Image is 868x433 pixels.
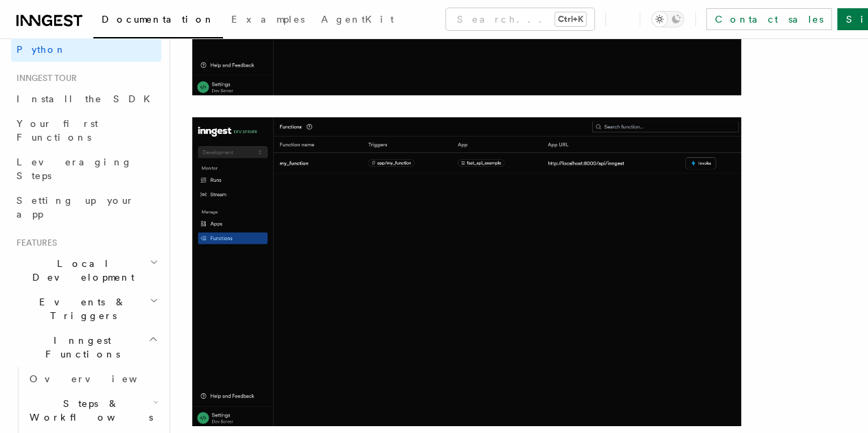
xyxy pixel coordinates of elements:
[24,397,153,424] span: Steps & Workflows
[223,4,313,37] a: Examples
[24,366,161,391] a: Overview
[11,111,161,150] a: Your first Functions
[102,14,215,25] span: Documentation
[11,86,161,111] a: Install the SDK
[11,328,161,366] button: Inngest Functions
[446,8,594,30] button: Search...Ctrl+K
[11,295,150,323] span: Events & Triggers
[706,8,832,30] a: Contact sales
[11,333,148,361] span: Inngest Functions
[11,251,161,290] button: Local Development
[651,11,684,27] button: Toggle dark mode
[11,237,57,248] span: Features
[16,195,134,220] span: Setting up your app
[16,93,159,104] span: Install the SDK
[192,117,741,426] img: quick-start-functions.png
[16,44,67,55] span: Python
[313,4,402,37] a: AgentKit
[16,118,98,143] span: Your first Functions
[24,391,161,430] button: Steps & Workflows
[11,257,150,284] span: Local Development
[11,37,161,62] a: Python
[93,4,223,38] a: Documentation
[11,73,77,84] span: Inngest tour
[30,373,171,384] span: Overview
[11,188,161,226] a: Setting up your app
[11,290,161,328] button: Events & Triggers
[231,14,305,25] span: Examples
[555,12,586,26] kbd: Ctrl+K
[16,156,132,181] span: Leveraging Steps
[321,14,394,25] span: AgentKit
[11,150,161,188] a: Leveraging Steps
